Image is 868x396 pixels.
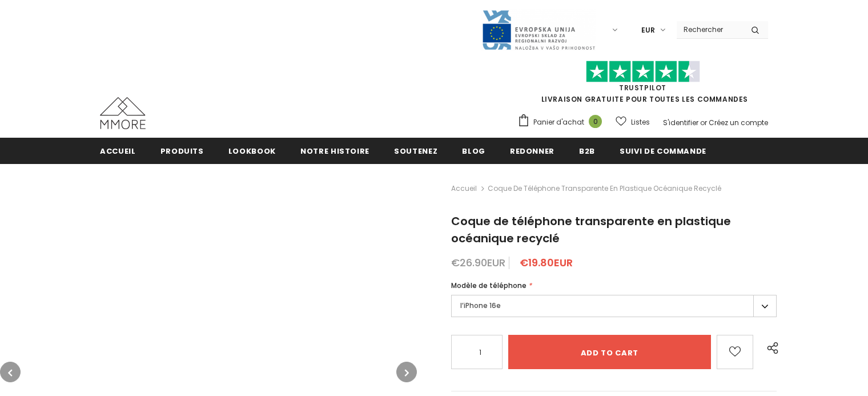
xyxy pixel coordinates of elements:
span: or [700,118,707,127]
span: Coque de téléphone transparente en plastique océanique recyclé [451,213,731,246]
a: Accueil [100,138,136,163]
span: Panier d'achat [533,117,584,128]
a: Créez un compte [709,118,768,127]
span: €26.90EUR [451,255,505,270]
a: soutenez [394,138,437,163]
span: Coque de téléphone transparente en plastique océanique recyclé [488,182,721,195]
a: Javni Razpis [481,25,596,34]
span: Suivi de commande [620,146,706,157]
span: Modèle de téléphone [451,281,527,290]
a: Suivi de commande [620,138,706,163]
img: Javni Razpis [481,9,596,51]
a: Redonner [510,138,554,163]
span: Lookbook [228,146,276,157]
span: LIVRAISON GRATUITE POUR TOUTES LES COMMANDES [517,66,768,104]
a: Accueil [451,182,477,195]
span: B2B [579,146,595,157]
a: S'identifier [663,118,698,127]
img: Faites confiance aux étoiles pilotes [586,61,700,83]
span: soutenez [394,146,437,157]
a: B2B [579,138,595,163]
span: Notre histoire [300,146,369,157]
a: TrustPilot [619,83,666,93]
a: Notre histoire [300,138,369,163]
span: 0 [589,115,602,128]
span: EUR [641,25,655,36]
a: Panier d'achat 0 [517,114,608,131]
input: Add to cart [508,335,712,369]
input: Search Site [677,21,742,38]
span: Accueil [100,146,136,157]
span: €19.80EUR [520,255,573,270]
a: Blog [462,138,485,163]
img: Cas MMORE [100,97,146,129]
span: Listes [631,117,650,128]
a: Listes [616,112,650,132]
a: Produits [160,138,204,163]
span: Redonner [510,146,554,157]
a: Lookbook [228,138,276,163]
span: Produits [160,146,204,157]
label: l’iPhone 16e [451,295,777,317]
span: Blog [462,146,485,157]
